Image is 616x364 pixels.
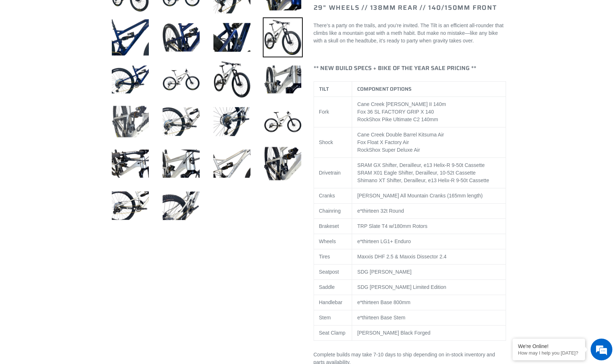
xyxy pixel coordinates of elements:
[352,204,506,219] td: e*thirteen 32t Round
[352,82,506,97] th: COMPONENT OPTIONS
[212,17,252,57] img: Load image into Gallery viewer, TILT - Complete Bike
[352,219,506,234] td: TRP Slate T4 w/180mm Rotors
[110,102,150,142] img: Load image into Gallery viewer, TILT - Complete Bike
[212,102,252,142] img: Load image into Gallery viewer, TILT - Complete Bike
[263,60,303,99] img: Load image into Gallery viewer, TILT - Complete Bike
[352,188,506,204] td: [PERSON_NAME] All Mountain Cranks (165mm length)
[352,234,506,249] td: e*thirteen LG1+ Enduro
[314,280,352,295] td: Saddle
[314,158,352,188] td: Drivetrain
[518,343,580,349] div: We're Online!
[352,265,506,280] td: SDG [PERSON_NAME]
[4,198,138,224] textarea: Type your message and hit 'Enter'
[352,158,506,188] td: SRAM GX Shifter, Derailleur, e13 Helix-R 9-50t Cassette SRAM X01 Eagle Shifter, Derailleur, 10-52...
[314,234,352,249] td: Wheels
[314,188,352,204] td: Cranks
[314,219,352,234] td: Brakeset
[314,295,352,310] td: Handlebar
[352,310,506,326] td: e*thirteen Base Stem
[263,144,303,184] img: Load image into Gallery viewer, TILT - Complete Bike
[314,127,352,158] td: Shock
[161,17,201,57] img: Load image into Gallery viewer, TILT - Complete Bike
[352,127,506,158] td: Cane Creek Double Barrel Kitsuma Air Fox Float X Factory Air RockShox Super Deluxe Air
[161,144,201,184] img: Load image into Gallery viewer, TILT - Complete Bike
[119,4,136,21] div: Minimize live chat window
[314,326,352,341] td: Seat Clamp
[8,40,19,51] div: Navigation go back
[314,249,352,265] td: Tires
[263,17,303,57] img: Load image into Gallery viewer, TILT - Complete Bike
[42,91,100,165] span: We're online!
[161,186,201,226] img: Load image into Gallery viewer, TILT - Complete Bike
[110,186,150,226] img: Load image into Gallery viewer, TILT - Complete Bike
[314,97,352,127] td: Fork
[352,280,506,295] td: SDG [PERSON_NAME] Limited Edition
[110,144,150,184] img: Load image into Gallery viewer, TILT - Complete Bike
[314,4,506,12] h2: 29" Wheels // 138mm Rear // 140/150mm Front
[352,97,506,127] td: Cane Creek [PERSON_NAME] II 140m Fox 36 SL FACTORY GRIP X 140 RockShox Pike Ultimate C2 140mm
[23,36,41,54] img: d_696896380_company_1647369064580_696896380
[518,350,580,356] p: How may I help you today?
[110,60,150,99] img: Load image into Gallery viewer, TILT - Complete Bike
[352,295,506,310] td: e*thirteen Base 800mm
[212,144,252,184] img: Load image into Gallery viewer, TILT - Complete Bike
[263,102,303,142] img: Load image into Gallery viewer, TILT - Complete Bike
[161,60,201,99] img: Load image into Gallery viewer, TILT - Complete Bike
[161,102,201,142] img: Load image into Gallery viewer, TILT - Complete Bike
[110,17,150,57] img: Load image into Gallery viewer, TILT - Complete Bike
[49,41,133,50] div: Chat with us now
[352,326,506,341] td: [PERSON_NAME] Black Forged
[314,265,352,280] td: Seatpost
[352,249,506,265] td: Maxxis DHF 2.5 & Maxxis Dissector 2.4
[314,310,352,326] td: Stem
[314,82,352,97] th: TILT
[212,60,252,99] img: Load image into Gallery viewer, TILT - Complete Bike
[314,65,506,71] h4: ** NEW BUILD SPECS + BIKE OF THE YEAR SALE PRICING **
[314,204,352,219] td: Chainring
[314,22,506,45] p: There’s a party on the trails, and you’re invited. The Tilt is an efficient all-rounder that clim...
